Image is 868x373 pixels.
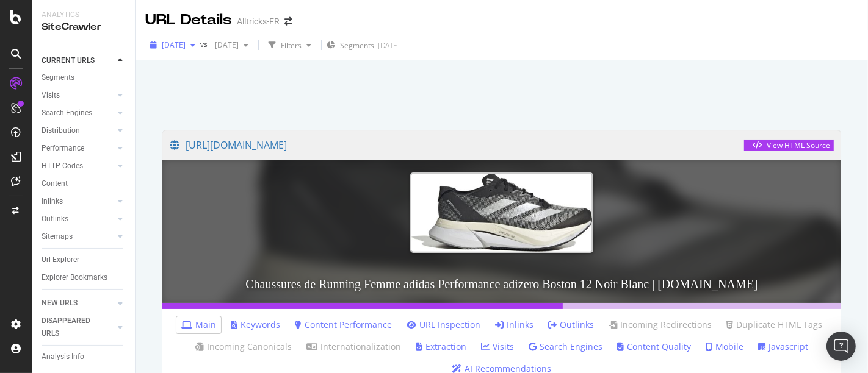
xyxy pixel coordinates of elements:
a: Internationalization [306,341,401,353]
div: Visits [42,89,60,102]
button: Segments[DATE] [327,35,400,55]
a: Inlinks [495,319,533,331]
div: Distribution [42,124,80,137]
a: URL Inspection [407,319,480,331]
div: Search Engines [42,107,92,119]
div: Analysis Info [42,350,84,363]
a: Sitemaps [42,230,114,243]
div: Explorer Bookmarks [42,271,107,284]
div: Inlinks [42,195,63,208]
a: Visits [481,341,514,353]
a: Content [42,177,126,190]
a: HTTP Codes [42,160,114,172]
div: Performance [42,142,84,155]
div: arrow-right-arrow-left [284,17,292,26]
div: Segments [42,71,74,84]
span: vs [200,39,210,49]
button: Filters [264,35,316,55]
div: Alltricks-FR [237,15,280,27]
img: Chaussures de Running Femme adidas Performance adizero Boston 12 Noir Blanc | Alltricks.fr [410,172,593,253]
a: Search Engines [42,107,114,119]
a: Incoming Canonicals [195,341,292,353]
div: [DATE] [378,40,400,51]
button: View HTML Source [744,140,834,151]
a: Performance [42,142,114,155]
span: Segments [340,40,374,51]
a: Inlinks [42,195,114,208]
a: Content Quality [617,341,691,353]
a: Segments [42,71,126,84]
a: NEW URLS [42,297,114,310]
h3: Chaussures de Running Femme adidas Performance adizero Boston 12 Noir Blanc | [DOMAIN_NAME] [162,265,841,303]
a: Keywords [231,319,280,331]
a: Javascript [758,341,808,353]
div: Url Explorer [42,254,79,266]
a: Outlinks [42,213,114,226]
a: [URL][DOMAIN_NAME] [170,130,744,160]
a: Distribution [42,124,114,137]
a: Incoming Redirections [609,319,712,331]
a: Content Performance [295,319,392,331]
a: Main [181,319,216,331]
a: Outlinks [548,319,594,331]
button: [DATE] [210,35,253,55]
div: DISAPPEARED URLS [42,314,103,340]
div: Content [42,177,68,190]
button: [DATE] [145,35,200,55]
div: CURRENT URLS [42,54,95,67]
a: Extraction [416,341,466,353]
a: Visits [42,89,114,102]
a: Url Explorer [42,254,126,266]
div: Open Intercom Messenger [826,332,856,361]
span: 2025 Sep. 15th [162,40,186,50]
span: 2025 Apr. 21st [210,40,239,50]
a: Mobile [706,341,743,353]
div: URL Details [145,10,232,30]
div: Filters [281,40,302,51]
a: Search Engines [529,341,602,353]
div: Outlinks [42,213,68,226]
div: Analytics [42,10,125,20]
div: View HTML Source [767,140,830,151]
a: DISAPPEARED URLS [42,314,114,340]
div: NEW URLS [42,297,78,310]
a: CURRENT URLS [42,54,114,67]
a: Analysis Info [42,350,126,363]
a: Explorer Bookmarks [42,271,126,284]
div: SiteCrawler [42,20,125,34]
div: HTTP Codes [42,160,83,172]
a: Duplicate HTML Tags [726,319,822,331]
div: Sitemaps [42,230,73,243]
